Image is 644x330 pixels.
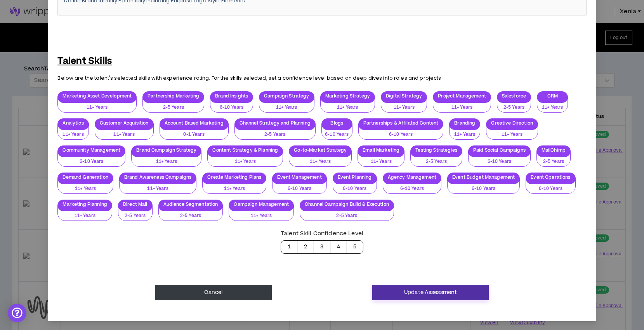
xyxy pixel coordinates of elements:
button: Update Assessment [372,285,489,300]
p: 3 [320,243,323,251]
p: 2 [304,243,307,251]
label: Talent Skill Confidence Level [281,227,363,240]
div: Open Intercom Messenger [8,304,26,322]
p: 5 [353,243,356,251]
p: Below are the talent's selected skills with experience rating. For the skills selected, set a con... [57,75,586,82]
p: 4 [337,243,340,251]
button: Cancel [155,285,272,300]
h5: Talent Skills [57,55,112,68]
p: 1 [288,243,291,251]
